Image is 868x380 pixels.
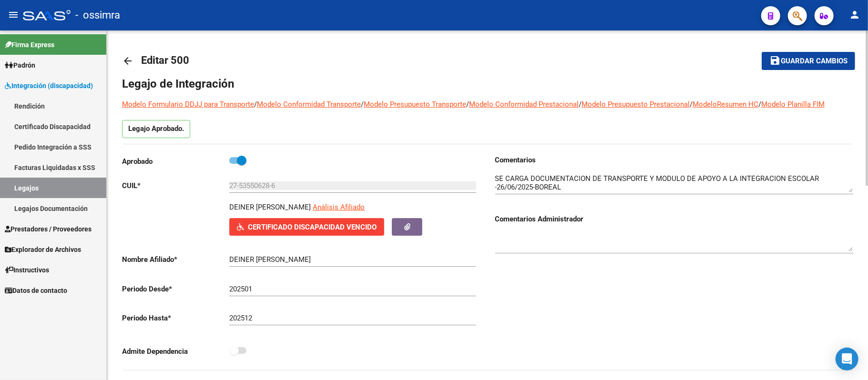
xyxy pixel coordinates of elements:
a: Modelo Formulario DDJJ para Transporte [122,100,254,109]
p: DEINER [PERSON_NAME] [229,202,311,212]
button: Guardar cambios [762,52,855,70]
span: Análisis Afiliado [313,203,365,211]
span: Guardar cambios [781,57,848,66]
mat-icon: arrow_back [122,55,133,67]
span: Instructivos [5,265,49,275]
p: Periodo Desde [122,284,229,294]
a: Modelo Conformidad Transporte [257,100,361,109]
span: - ossimra [75,5,120,26]
span: Firma Express [5,40,54,50]
a: Modelo Planilla FIM [761,100,825,109]
span: Padrón [5,60,35,70]
a: Modelo Conformidad Prestacional [469,100,579,109]
a: Modelo Presupuesto Transporte [364,100,466,109]
mat-icon: person [849,9,860,20]
h3: Comentarios Administrador [495,214,853,224]
span: Integración (discapacidad) [5,80,93,91]
mat-icon: save [769,55,781,66]
mat-icon: menu [8,9,19,20]
span: Prestadores / Proveedores [5,224,92,234]
p: Legajo Aprobado. [122,120,190,138]
a: Modelo Presupuesto Prestacional [582,100,690,109]
p: Admite Dependencia [122,346,229,357]
div: Open Intercom Messenger [836,348,858,370]
span: Editar 500 [141,54,189,66]
h1: Legajo de Integración [122,76,853,91]
span: Explorador de Archivos [5,244,81,255]
span: Certificado Discapacidad Vencido [248,223,377,231]
p: Aprobado [122,156,229,167]
p: Nombre Afiliado [122,254,229,265]
a: ModeloResumen HC [693,100,758,109]
button: Certificado Discapacidad Vencido [229,218,384,236]
p: CUIL [122,180,229,191]
p: Periodo Hasta [122,313,229,323]
h3: Comentarios [495,155,853,165]
span: Datos de contacto [5,285,67,296]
